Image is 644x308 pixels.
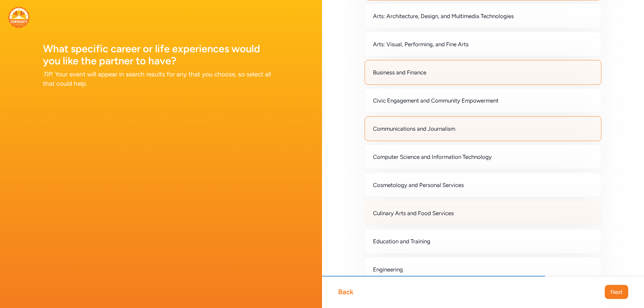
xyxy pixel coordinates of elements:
img: logo [8,7,30,28]
div: Back [338,287,354,297]
span: Education and Training [373,237,430,245]
span: Civic Engagement and Community Empowerment [373,97,498,105]
span: Computer Science and Information Technology [373,153,492,161]
div: : Your event will appear in search results for any that you choose, so select all that could help. [43,70,279,88]
span: Arts: Architecture, Design, and Multimedia Technologies [373,12,514,20]
span: Cosmetology and Personal Services [373,181,464,189]
h1: What specific career or life experiences would you like the partner to have? [43,43,279,67]
span: Business and Finance [373,68,426,76]
span: Communications and Journalism [373,125,455,133]
span: Engineering [373,265,403,273]
span: Next [610,288,623,296]
span: TIP [43,70,52,78]
span: Arts: Visual, Performing, and Fine Arts [373,40,469,48]
button: Next [605,285,628,299]
span: Culinary Arts and Food Services [373,209,454,217]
